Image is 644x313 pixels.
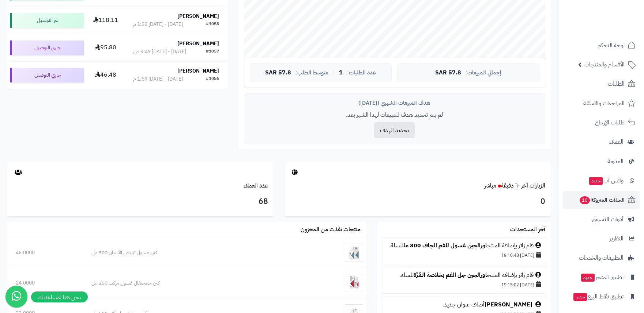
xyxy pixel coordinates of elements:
[563,249,640,267] a: التطبيقات والخدمات
[10,68,84,82] div: جاري التوصيل
[74,42,80,48] img: tab_keywords_by_traffic_grey.svg
[414,271,487,279] a: اورالجين جل الفم بخلاصة المُرَّة
[607,156,624,166] span: المدونة
[579,195,625,205] span: السلات المتروكة
[435,70,461,76] span: 57.8 SAR
[133,76,183,83] div: [DATE] - [DATE] 1:59 م
[404,241,487,250] a: اورالجين غسول للفم الجاف 300 مل
[206,76,219,83] div: #1056
[133,48,186,55] div: [DATE] - [DATE] 9:49 ص
[594,18,637,34] img: logo-2.png
[206,21,219,28] div: #1058
[573,291,624,302] span: تطبيق نقاط البيع
[333,70,335,76] span: |
[563,133,640,151] a: العملاء
[296,70,329,76] span: متوسط الطلب:
[580,196,590,204] span: 10
[265,70,291,76] span: 57.8 SAR
[177,12,219,20] strong: [PERSON_NAME]
[385,271,543,279] div: قام زائر بإضافة المنتج للسلة.
[485,181,545,190] a: الزيارات آخر ٦٠ دقيقةمباشر
[510,227,545,233] h3: آخر المستجدات
[385,301,543,309] div: أضاف عنوان جديد.
[91,279,306,287] div: كين جينجيفال غسول مركب 250 مل
[87,34,125,61] td: 95.80
[608,79,625,89] span: الطلبات
[19,19,80,25] div: Domain: [DOMAIN_NAME]
[485,181,496,190] small: مباشر
[13,196,268,208] h3: 68
[21,42,27,48] img: tab_domain_overview_orange.svg
[592,214,624,224] span: أدوات التسويق
[385,250,543,260] div: [DATE] 19:16:48
[595,117,625,128] span: طلبات الإرجاع
[584,59,625,70] span: الأقسام والمنتجات
[563,172,640,189] a: وآتس آبجديد
[581,274,595,282] span: جديد
[588,175,624,186] span: وآتس آب
[563,75,640,93] a: الطلبات
[12,19,18,25] img: website_grey.svg
[177,67,219,75] strong: [PERSON_NAME]
[563,288,640,305] a: تطبيق نقاط البيعجديد
[29,43,65,48] div: Domain Overview
[580,272,624,282] span: تطبيق المتجر
[82,43,121,48] div: Keywords by Traffic
[385,241,543,250] div: قام زائر بإضافة المنتج للسلة.
[16,279,75,287] div: 24.0000
[87,62,125,89] td: 46.48
[609,137,624,147] span: العملاء
[345,244,363,262] img: كين غسول تبييض الأسنان 500 مل
[563,36,640,54] a: لوحة التحكم
[301,227,361,233] h3: منتجات نفذت من المخزون
[485,300,532,309] a: [PERSON_NAME]
[347,70,376,76] span: عدد الطلبات:
[10,13,84,28] div: تم التوصيل
[563,230,640,247] a: التقارير
[563,152,640,170] a: المدونة
[290,196,545,208] h3: 0
[345,274,363,292] img: كين جينجيفال غسول مركب 250 مل
[374,122,415,138] button: تحديد الهدف
[563,114,640,131] a: طلبات الإرجاع
[579,253,624,263] span: التطبيقات والخدمات
[91,249,306,256] div: كين غسول تبييض الأسنان 500 مل
[583,98,625,108] span: المراجعات والأسئلة
[177,40,219,47] strong: [PERSON_NAME]
[133,21,183,28] div: [DATE] - [DATE] 1:22 م
[598,40,625,50] span: لوحة التحكم
[12,12,18,18] img: logo_orange.svg
[466,70,501,76] span: إجمالي المبيعات:
[206,48,219,55] div: #1057
[563,210,640,228] a: أدوات التسويق
[250,111,539,119] p: لم يتم تحديد هدف للمبيعات لهذا الشهر بعد.
[385,279,543,290] div: [DATE] 19:15:02
[573,293,587,301] span: جديد
[250,99,539,107] div: هدف المبيعات الشهري ([DATE])
[339,70,343,76] span: 1
[563,268,640,286] a: تطبيق المتجرجديد
[10,40,84,55] div: جاري التوصيل
[244,181,268,190] a: عدد العملاء
[20,12,36,18] div: v 4.0.25
[610,233,624,244] span: التقارير
[87,7,125,34] td: 118.11
[589,177,603,185] span: جديد
[16,249,75,256] div: 46.0000
[563,94,640,112] a: المراجعات والأسئلة
[563,191,640,209] a: السلات المتروكة10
